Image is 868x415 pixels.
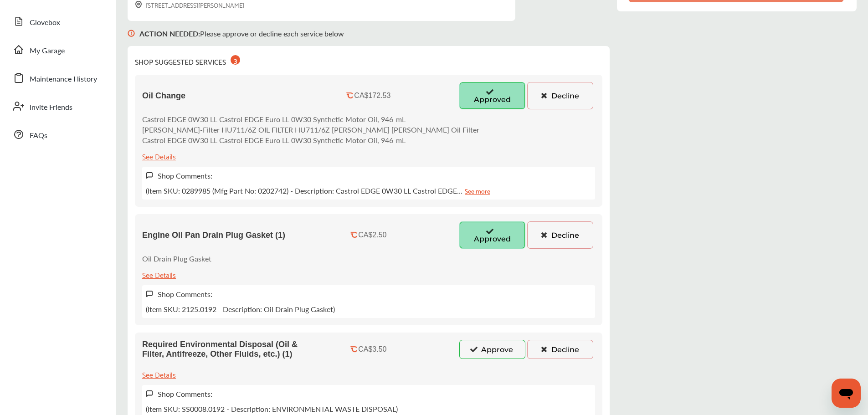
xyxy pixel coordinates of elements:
a: Invite Friends [8,94,107,118]
span: Glovebox [30,17,60,29]
a: FAQs [8,123,107,146]
button: Approved [459,82,525,109]
span: Engine Oil Pan Drain Plug Gasket (1) [142,231,285,240]
p: (Item SKU: 2125.0192 - Description: Oil Drain Plug Gasket) [146,304,335,314]
label: Shop Comments: [158,170,212,181]
img: svg+xml;base64,PHN2ZyB3aWR0aD0iMTYiIGhlaWdodD0iMTciIHZpZXdCb3g9IjAgMCAxNiAxNyIgZmlsbD0ibm9uZSIgeG... [135,1,142,9]
div: See Details [142,268,176,281]
p: Please approve or decline each service below [139,28,344,39]
div: CA$172.53 [354,92,390,100]
a: Maintenance History [8,66,107,90]
span: Maintenance History [30,73,97,85]
b: ACTION NEEDED : [139,28,200,39]
p: (Item SKU: 0289985 (Mfg Part No: 0202742) - Description: Castrol EDGE 0W30 LL Castrol EDGE… [146,185,490,196]
button: Decline [527,221,593,249]
span: FAQs [30,130,47,142]
p: (Item SKU: SS0008.0192 - Description: ENVIRONMENTAL WASTE DISPOSAL) [146,404,398,414]
div: See Details [142,368,176,380]
div: CA$2.50 [358,231,386,239]
img: svg+xml;base64,PHN2ZyB3aWR0aD0iMTYiIGhlaWdodD0iMTciIHZpZXdCb3g9IjAgMCAxNiAxNyIgZmlsbD0ibm9uZSIgeG... [146,290,153,298]
a: See more [465,185,490,196]
p: Oil Drain Plug Gasket [142,253,211,264]
img: svg+xml;base64,PHN2ZyB3aWR0aD0iMTYiIGhlaWdodD0iMTciIHZpZXdCb3g9IjAgMCAxNiAxNyIgZmlsbD0ibm9uZSIgeG... [146,390,153,398]
span: Oil Change [142,91,185,101]
img: svg+xml;base64,PHN2ZyB3aWR0aD0iMTYiIGhlaWdodD0iMTciIHZpZXdCb3g9IjAgMCAxNiAxNyIgZmlsbD0ibm9uZSIgeG... [128,21,135,46]
div: SHOP SUGGESTED SERVICES [135,53,240,67]
span: Required Environmental Disposal (Oil & Filter, Antifreeze, Other Fluids, etc.) (1) [142,340,320,359]
span: Invite Friends [30,102,72,113]
span: My Garage [30,45,65,57]
div: See Details [142,150,176,162]
img: svg+xml;base64,PHN2ZyB3aWR0aD0iMTYiIGhlaWdodD0iMTciIHZpZXdCb3g9IjAgMCAxNiAxNyIgZmlsbD0ibm9uZSIgeG... [146,172,153,179]
a: My Garage [8,38,107,61]
p: Castrol EDGE 0W30 LL Castrol EDGE Euro LL 0W30 Synthetic Motor Oil, 946-mL [142,114,479,124]
div: CA$3.50 [358,345,386,354]
p: Castrol EDGE 0W30 LL Castrol EDGE Euro LL 0W30 Synthetic Motor Oil, 946-mL [142,135,479,145]
iframe: Button to launch messaging window [832,379,861,408]
button: Approve [459,340,525,359]
label: Shop Comments: [158,389,212,399]
div: 3 [231,55,240,65]
button: Decline [527,82,593,109]
label: Shop Comments: [158,289,212,299]
p: [PERSON_NAME]-Filter HU711/6Z OIL FILTER HU711/6Z [PERSON_NAME] [PERSON_NAME] Oil Filter [142,124,479,135]
a: Glovebox [8,10,107,33]
button: Approved [459,221,525,249]
button: Decline [527,340,593,359]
